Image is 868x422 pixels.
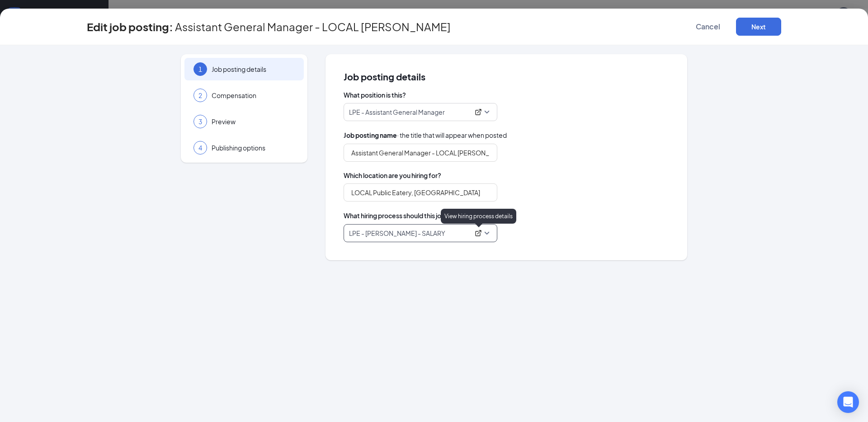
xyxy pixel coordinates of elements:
[441,209,516,224] div: View hiring process details
[344,130,507,140] span: · the title that will appear when posted
[198,117,202,126] span: 3
[198,91,202,100] span: 2
[349,229,469,238] p: LPE - [PERSON_NAME] - SALARY
[344,72,669,81] span: Job posting details
[736,18,781,36] button: Next
[349,108,445,117] p: LPE - Assistant General Manager
[344,131,397,139] b: Job posting name
[212,65,295,74] span: Job posting details
[198,65,202,74] span: 1
[198,143,202,152] span: 4
[344,90,669,99] span: What position is this?
[685,18,731,36] button: Cancel
[87,19,173,34] h3: Edit job posting:
[696,22,720,31] span: Cancel
[212,91,295,100] span: Compensation
[344,211,493,220] span: What hiring process should this job posting follow?
[349,229,484,238] div: LPE - HENDERSON - SALARY
[212,117,295,126] span: Preview
[475,108,482,116] svg: ExternalLink
[475,230,482,237] svg: ExternalLink
[349,108,484,117] div: LPE - Assistant General Manager
[175,22,451,31] span: Assistant General Manager - LOCAL [PERSON_NAME]
[344,171,669,180] span: Which location are you hiring for?
[212,143,295,152] span: Publishing options
[837,391,859,413] div: Open Intercom Messenger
